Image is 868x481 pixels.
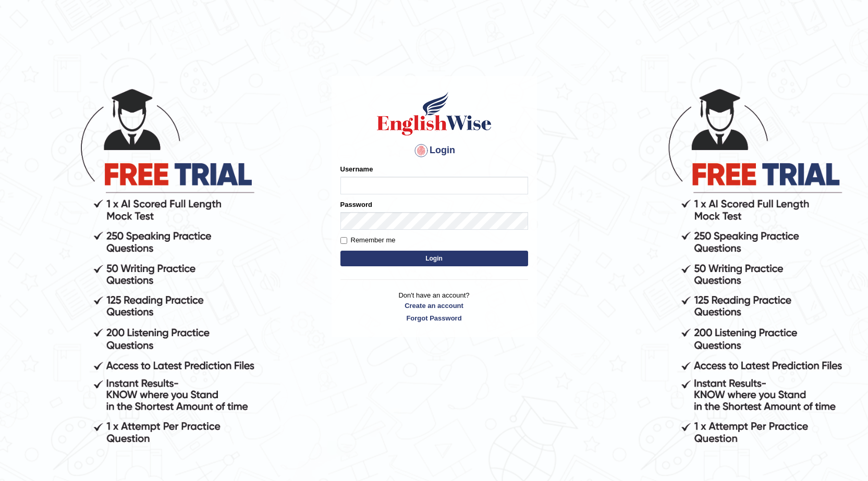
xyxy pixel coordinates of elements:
[340,290,528,323] p: Don't have an account?
[340,251,528,266] button: Login
[340,301,528,311] a: Create an account
[340,200,372,209] label: Password
[375,90,494,137] img: Logo of English Wise sign in for intelligent practice with AI
[340,164,373,174] label: Username
[340,235,396,245] label: Remember me
[340,142,528,159] h4: Login
[340,237,347,244] input: Remember me
[340,313,528,323] a: Forgot Password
